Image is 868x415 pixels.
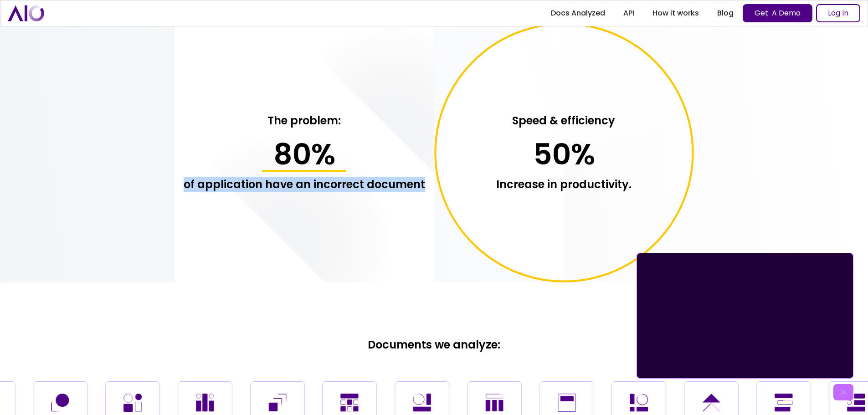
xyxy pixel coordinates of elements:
[641,257,849,374] iframe: AIO - powering financial decision making
[708,5,743,21] a: Blog
[273,134,311,174] span: 80
[614,5,643,21] a: API
[8,5,44,21] a: home
[184,177,425,192] h3: of application have an incorrect document
[542,5,614,21] a: Docs Analyzed
[743,4,812,22] a: Get A Demo
[273,137,335,172] h1: %
[643,5,708,21] a: How it works
[267,113,341,128] h3: The problem:
[816,4,860,22] a: Log In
